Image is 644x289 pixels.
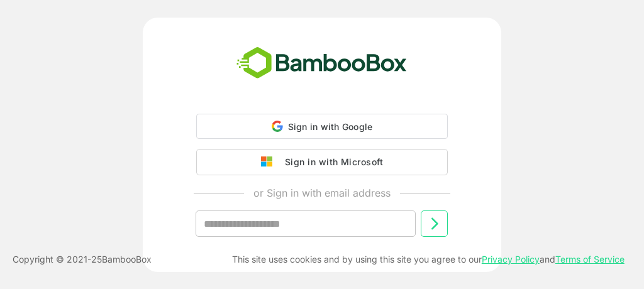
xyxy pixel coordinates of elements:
[279,154,383,170] div: Sign in with Microsoft
[386,13,631,239] iframe: Sign in with Google Dialog
[253,185,391,200] p: or Sign in with email address
[196,114,448,139] div: Sign in with Google
[555,254,625,264] a: Terms of Service
[230,43,414,84] img: bamboobox
[13,252,152,267] p: Copyright © 2021- 25 BambooBox
[288,121,373,132] span: Sign in with Google
[196,149,448,175] button: Sign in with Microsoft
[261,156,279,168] img: google
[232,252,625,267] p: This site uses cookies and by using this site you agree to our and
[482,254,540,264] a: Privacy Policy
